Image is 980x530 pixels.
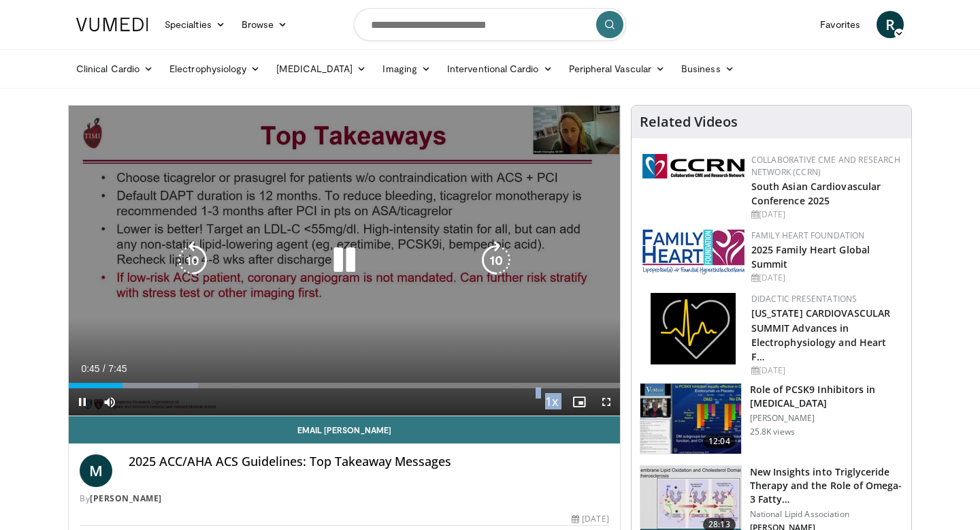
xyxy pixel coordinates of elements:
[566,388,593,416] button: Enable picture-in-picture mode
[96,388,123,416] button: Mute
[703,435,736,448] span: 12:04
[751,230,865,241] a: Family Heart Foundation
[751,364,900,377] div: [DATE]
[80,454,112,487] a: M
[103,363,105,374] span: /
[81,363,99,374] span: 0:45
[750,465,903,506] h3: New Insights into Triglyceride Therapy and the Role of Omega-3 Fatty…
[640,384,741,454] img: 3346fd73-c5f9-4d1f-bb16-7b1903aae427.150x105_q85_crop-smart_upscale.jpg
[572,513,608,525] div: [DATE]
[673,55,742,82] a: Business
[68,55,161,82] a: Clinical Cardio
[750,413,903,424] p: [PERSON_NAME]
[877,11,904,38] a: R
[80,493,609,505] div: By
[751,208,900,221] div: [DATE]
[751,293,900,305] div: Didactic Presentations
[640,383,903,455] a: 12:04 Role of PCSK9 Inhibitors in [MEDICAL_DATA] [PERSON_NAME] 25.8K views
[354,8,626,41] input: Search topics, interventions
[69,416,620,443] a: Email [PERSON_NAME]
[76,18,148,31] img: VuMedi Logo
[640,114,738,130] h4: Related Videos
[439,55,561,82] a: Interventional Cardio
[69,388,96,416] button: Pause
[642,154,745,178] img: a04ee3ba-8487-4636-b0fb-5e8d268f3737.png.150x105_q85_autocrop_double_scale_upscale_version-0.2.png
[90,493,162,504] a: [PERSON_NAME]
[538,388,566,416] button: Playback Rate
[268,55,374,82] a: [MEDICAL_DATA]
[233,11,296,38] a: Browse
[751,180,881,207] a: South Asian Cardiovascular Conference 2025
[642,230,745,275] img: 96363db5-6b1b-407f-974b-715268b29f70.jpeg.150x105_q85_autocrop_double_scale_upscale_version-0.2.jpg
[751,243,870,270] a: 2025 Family Heart Global Summit
[651,293,736,364] img: 1860aa7a-ba06-47e3-81a4-3dc728c2b4cf.png.150x105_q85_autocrop_double_scale_upscale_version-0.2.png
[593,388,620,416] button: Fullscreen
[108,363,127,374] span: 7:45
[750,383,903,410] h3: Role of PCSK9 Inhibitors in [MEDICAL_DATA]
[69,383,620,388] div: Progress Bar
[129,454,609,469] h4: 2025 ACC/AHA ACS Guidelines: Top Takeaway Messages
[751,272,900,284] div: [DATE]
[812,11,868,38] a: Favorites
[750,509,903,520] p: National Lipid Association
[561,55,673,82] a: Peripheral Vascular
[69,106,620,416] video-js: Video Player
[374,55,439,82] a: Imaging
[161,55,268,82] a: Electrophysiology
[751,154,900,178] a: Collaborative CME and Research Network (CCRN)
[157,11,233,38] a: Specialties
[751,307,891,362] a: [US_STATE] CARDIOVASCULAR SUMMIT Advances in Electrophysiology and Heart F…
[750,426,795,437] p: 25.8K views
